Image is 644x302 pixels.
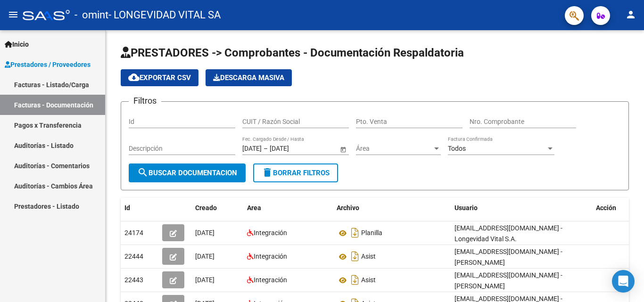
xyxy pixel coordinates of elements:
[254,276,287,284] span: Integración
[5,39,29,49] span: Inicio
[8,9,19,20] mat-icon: menu
[195,229,215,237] span: [DATE]
[124,204,130,212] span: Id
[124,229,143,237] span: 24174
[262,169,330,177] span: Borrar Filtros
[338,144,348,154] button: Open calendar
[264,145,268,153] span: –
[137,169,237,177] span: Buscar Documentacion
[137,167,149,178] mat-icon: search
[337,204,359,212] span: Archivo
[121,198,158,218] datatable-header-cell: Id
[195,253,215,260] span: [DATE]
[5,59,91,70] span: Prestadores / Proveedores
[333,198,451,218] datatable-header-cell: Archivo
[242,145,262,153] input: Fecha inicio
[349,225,361,240] i: Descargar documento
[361,229,382,237] span: Planilla
[356,145,432,153] span: Área
[612,270,635,293] div: Open Intercom Messenger
[195,276,215,284] span: [DATE]
[254,253,287,260] span: Integración
[361,277,376,284] span: Asist
[108,5,221,25] span: - LONGEVIDAD VITAL SA
[349,272,361,287] i: Descargar documento
[74,5,108,25] span: - omint
[254,229,287,237] span: Integración
[129,163,246,182] button: Buscar Documentacion
[270,145,316,153] input: Fecha fin
[191,198,243,218] datatable-header-cell: Creado
[206,69,292,86] app-download-masive: Descarga masiva de comprobantes (adjuntos)
[454,204,478,212] span: Usuario
[247,204,261,212] span: Area
[243,198,333,218] datatable-header-cell: Area
[213,73,284,82] span: Descarga Masiva
[206,69,292,86] button: Descarga Masiva
[129,94,161,107] h3: Filtros
[121,46,464,59] span: PRESTADORES -> Comprobantes - Documentación Respaldatoria
[121,69,198,86] button: Exportar CSV
[596,204,616,212] span: Acción
[592,198,639,218] datatable-header-cell: Acción
[361,253,376,261] span: Asist
[454,248,562,266] span: [EMAIL_ADDRESS][DOMAIN_NAME] - [PERSON_NAME]
[195,204,217,212] span: Creado
[124,253,143,260] span: 22444
[128,73,191,82] span: Exportar CSV
[349,249,361,264] i: Descargar documento
[451,198,592,218] datatable-header-cell: Usuario
[253,163,338,182] button: Borrar Filtros
[454,271,562,290] span: [EMAIL_ADDRESS][DOMAIN_NAME] - [PERSON_NAME]
[128,72,140,83] mat-icon: cloud_download
[262,167,273,178] mat-icon: delete
[124,276,143,284] span: 22443
[448,145,466,152] span: Todos
[454,224,562,243] span: [EMAIL_ADDRESS][DOMAIN_NAME] - Longevidad Vital S.A.
[625,9,636,20] mat-icon: person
